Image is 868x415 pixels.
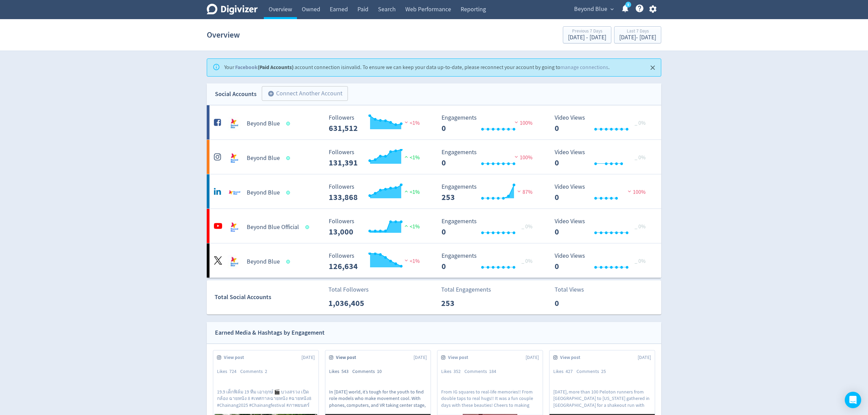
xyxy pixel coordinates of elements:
[551,149,654,167] svg: Video Views 0
[207,105,661,139] a: Beyond Blue undefinedBeyond Blue Followers 631,512 Followers 631,512 <1% Engagements 0 Engagement...
[563,26,611,43] button: Previous 7 Days[DATE] - [DATE]
[635,223,646,230] span: _ 0%
[464,368,500,375] div: Comments
[325,149,428,167] svg: Followers 131,391
[438,115,541,133] svg: Engagements 0
[635,120,646,126] span: _ 0%
[325,253,428,271] svg: Followers ---
[224,354,248,361] span: View post
[489,368,496,374] span: 184
[516,189,523,194] img: negative-performance.svg
[635,154,646,161] span: _ 0%
[403,120,420,126] span: <1%
[438,184,541,202] svg: Engagements 253
[207,24,240,46] h1: Overview
[228,255,241,269] img: Beyond Blue undefined
[551,218,654,236] svg: Video Views 0
[403,189,420,196] span: <1%
[377,368,382,374] span: 10
[566,368,573,374] span: 427
[638,354,651,361] span: [DATE]
[247,258,280,266] h5: Beyond Blue
[526,354,539,361] span: [DATE]
[247,154,280,162] h5: Beyond Blue
[551,184,654,202] svg: Video Views 0
[268,90,274,97] span: add_circle
[516,189,532,196] span: 87%
[286,260,292,264] span: Data last synced: 24 Sep 2025, 1:02pm (AEST)
[441,285,491,294] p: Total Engagements
[574,4,607,15] span: Beyond Blue
[453,368,461,374] span: 352
[328,285,369,294] p: Total Followers
[568,29,606,35] div: Previous 7 Days
[551,115,654,133] svg: Video Views 0
[286,191,292,195] span: Data last synced: 23 Sep 2025, 7:02pm (AEST)
[403,258,420,265] span: <1%
[441,389,539,408] p: From IG squares to real-life memories!! From double taps to real hugs!! It was a fun couple days ...
[301,354,315,361] span: [DATE]
[207,140,661,174] a: Beyond Blue undefinedBeyond Blue Followers 131,391 Followers 131,391 <1% Engagements 0 Engagement...
[403,223,410,228] img: positive-performance.svg
[626,189,646,196] span: 100%
[551,253,654,271] svg: Video Views 0
[441,368,464,375] div: Likes
[228,117,241,131] img: Beyond Blue undefined
[325,184,428,202] svg: Followers 133,868
[240,368,271,375] div: Comments
[207,174,661,209] a: Beyond Blue undefinedBeyond Blue Followers 133,868 Followers 133,868 <1% Engagements 253 Engageme...
[560,64,608,71] a: manage connections
[257,87,348,101] a: Connect Another Account
[647,62,659,73] button: Close
[336,354,360,361] span: View post
[845,392,861,408] div: Open Intercom Messenger
[403,258,410,263] img: negative-performance.svg
[577,368,610,375] div: Comments
[614,26,661,43] button: Last 7 Days[DATE]- [DATE]
[329,389,427,408] p: In [DATE] world, it’s tough for the youth to find role models who make movement cool. With phones...
[207,243,661,278] a: Beyond Blue undefinedBeyond Blue Followers --- Followers 126,634 <1% Engagements 0 Engagements 0 ...
[217,389,315,408] p: 19.9 เด็กฟิล์ม 19 ทีม เอาฤกษ์ 🎬 บวงสรวง เปิดกล้อง ฉายหนัง 8 #เทศกาลฉายหนัง #ฉายหนัง8 #Chainang202...
[286,156,292,160] span: Data last synced: 23 Sep 2025, 7:02pm (AEST)
[228,151,241,165] img: Beyond Blue undefined
[217,368,240,375] div: Likes
[635,258,646,265] span: _ 0%
[403,154,410,159] img: positive-performance.svg
[228,186,241,200] img: Beyond Blue undefined
[228,220,241,234] img: Beyond Blue Official undefined
[265,368,267,374] span: 2
[438,149,541,167] svg: Engagements 0
[513,154,520,159] img: negative-performance.svg
[553,368,577,375] div: Likes
[306,225,311,229] span: Data last synced: 24 Sep 2025, 7:02am (AEST)
[235,64,258,71] a: Facebook
[262,86,348,101] button: Connect Another Account
[247,223,299,231] h5: Beyond Blue Official
[619,35,656,41] div: [DATE] - [DATE]
[403,189,410,194] img: positive-performance.svg
[286,122,292,125] span: Data last synced: 24 Sep 2025, 1:01am (AEST)
[601,368,606,374] span: 25
[513,120,532,126] span: 100%
[403,120,410,125] img: negative-performance.svg
[619,29,656,35] div: Last 7 Days
[555,285,594,294] p: Total Views
[521,223,532,230] span: _ 0%
[207,209,661,243] a: Beyond Blue Official undefinedBeyond Blue Official Followers 13,000 Followers 13,000 <1% Engageme...
[521,258,532,265] span: _ 0%
[626,189,633,194] img: negative-performance.svg
[215,292,324,302] div: Total Social Accounts
[235,64,294,71] strong: (Paid Accounts)
[555,297,594,309] p: 0
[325,218,428,236] svg: Followers 13,000
[413,354,427,361] span: [DATE]
[215,89,257,99] div: Social Accounts
[341,368,349,374] span: 543
[247,189,280,197] h5: Beyond Blue
[229,368,236,374] span: 724
[328,297,368,309] p: 1,036,405
[329,368,352,375] div: Likes
[438,218,541,236] svg: Engagements 0
[568,35,606,41] div: [DATE] - [DATE]
[513,154,532,161] span: 100%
